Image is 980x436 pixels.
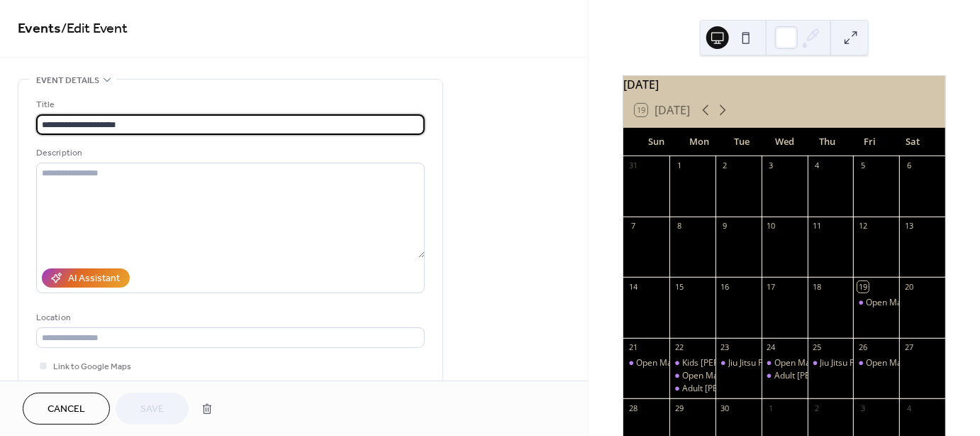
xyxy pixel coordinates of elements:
span: Event details [36,73,99,88]
div: 4 [812,160,823,171]
div: Open Mat - All Levels [762,357,808,369]
div: Title [36,97,422,112]
div: 23 [720,342,730,353]
div: Mon [677,128,720,156]
div: Tue [720,128,763,156]
div: 10 [766,221,776,231]
div: Open Mat - All Levels [774,357,857,369]
div: Adult [PERSON_NAME] [682,383,772,395]
span: Link to Google Maps [53,360,131,375]
div: 6 [903,160,914,171]
div: 8 [674,221,684,231]
div: Jiu Jitsu Power Hour [728,357,805,369]
div: Kids [PERSON_NAME] [682,357,767,369]
div: Adult [PERSON_NAME] [774,370,864,382]
div: Kids Jiu Jitsu [669,357,715,369]
div: Fri [848,128,891,156]
div: Adult Jiu Jitsu [762,370,808,382]
div: 4 [903,403,914,413]
span: / Edit Event [61,16,128,43]
div: Description [36,146,422,160]
div: 18 [812,281,823,292]
div: 21 [628,342,638,353]
div: Sat [891,128,934,156]
div: Open Mat - All Levels [853,297,899,309]
div: 17 [766,281,776,292]
div: 12 [857,221,868,231]
div: Jiu Jitsu Power Hour [820,357,896,369]
div: 29 [674,403,684,413]
div: 7 [628,221,638,231]
div: 27 [903,342,914,353]
div: Location [36,310,422,325]
div: 22 [674,342,684,353]
div: [DATE] [623,76,945,93]
div: 26 [857,342,868,353]
div: 31 [628,160,638,171]
div: 15 [674,281,684,292]
div: Open Mat - All Levels [669,370,715,382]
div: 3 [766,160,776,171]
div: Jiu Jitsu Power Hour [715,357,762,369]
div: 28 [628,403,638,413]
div: 1 [674,160,684,171]
div: 1 [766,403,776,413]
a: Events [18,16,61,43]
button: Cancel [23,393,110,425]
div: Adult Jiu Jitsu [669,383,715,395]
div: Wed [763,128,806,156]
div: Open Mat - All Levels [636,357,719,369]
div: Open Mat - All Levels [866,297,949,309]
div: Thu [806,128,848,156]
div: 24 [766,342,776,353]
div: Open Mat - All Levels [853,357,899,369]
div: AI Assistant [68,272,120,287]
div: 16 [720,281,730,292]
div: Open Mat - All Levels [682,370,765,382]
span: Cancel [48,403,85,418]
div: Jiu Jitsu Power Hour [808,357,854,369]
div: Open Mat - All Levels [623,357,669,369]
div: Open Mat - All Levels [866,357,949,369]
div: 14 [628,281,638,292]
div: 13 [903,221,914,231]
div: 9 [720,221,730,231]
div: 20 [903,281,914,292]
div: 19 [857,281,868,292]
div: 11 [812,221,823,231]
div: 25 [812,342,823,353]
div: 30 [720,403,730,413]
button: AI Assistant [42,268,130,288]
div: 2 [720,160,730,171]
div: 5 [857,160,868,171]
div: 3 [857,403,868,413]
div: Sun [635,128,677,156]
div: 2 [812,403,823,413]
